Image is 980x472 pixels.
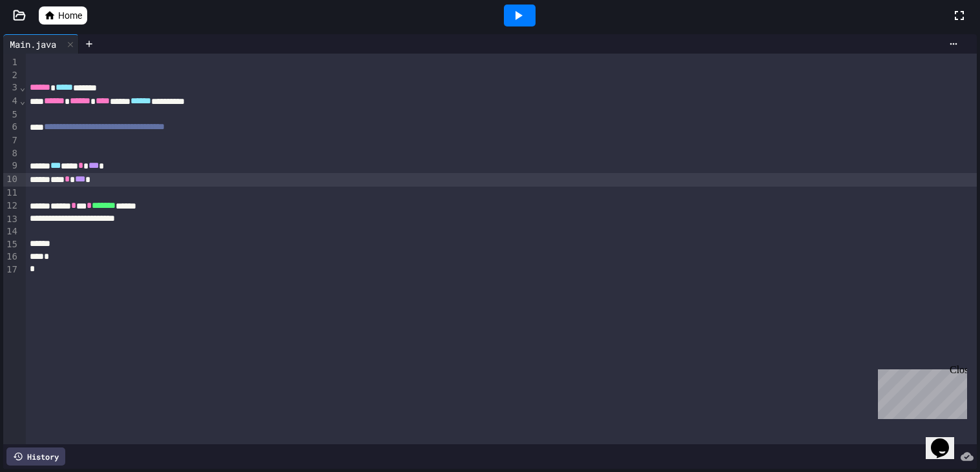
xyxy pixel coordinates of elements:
div: 3 [3,81,19,95]
div: 11 [3,187,19,200]
a: Home [39,6,87,25]
span: Fold line [19,96,26,106]
div: 7 [3,134,19,147]
div: Main.java [3,37,63,51]
div: 5 [3,108,19,121]
span: Fold line [19,82,26,92]
div: 6 [3,121,19,134]
div: Main.java [3,34,79,54]
div: 1 [3,56,19,69]
div: 9 [3,159,19,173]
div: 2 [3,69,19,82]
div: 8 [3,147,19,160]
div: 16 [3,251,19,263]
div: History [6,447,65,466]
iframe: chat widget [926,420,967,459]
iframe: chat widget [873,364,967,419]
div: 17 [3,263,19,276]
div: 14 [3,225,19,238]
div: 4 [3,95,19,108]
div: 13 [3,213,19,226]
div: 15 [3,238,19,251]
span: Home [58,9,82,22]
div: 12 [3,200,19,213]
div: 10 [3,173,19,187]
div: Chat with us now!Close [5,5,89,82]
